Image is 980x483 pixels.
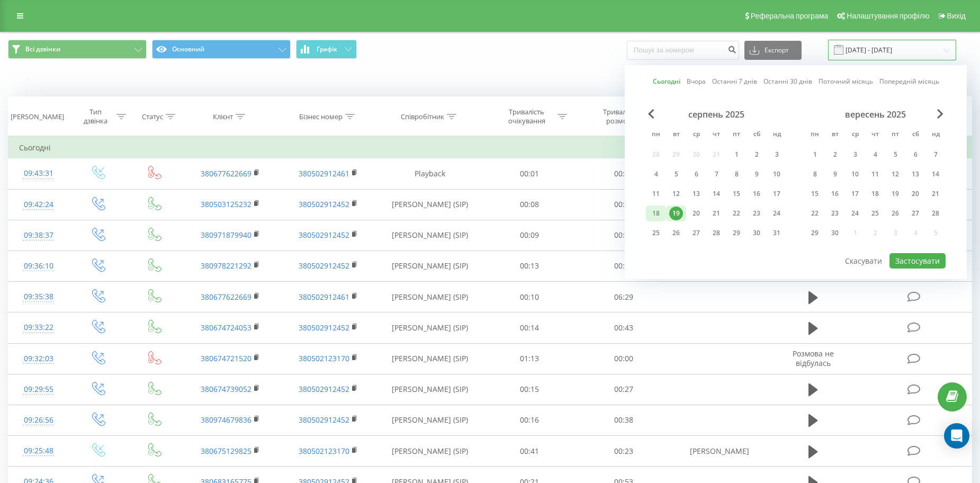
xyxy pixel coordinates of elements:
td: Playback [377,158,482,189]
a: Сьогодні [653,76,680,86]
abbr: четвер [867,127,883,143]
div: сб 6 вер 2025 р. [905,147,925,163]
div: пт 22 серп 2025 р. [726,205,747,221]
abbr: п’ятниця [729,127,744,143]
div: 30 [750,226,763,240]
div: 15 [808,187,822,201]
div: пт 29 серп 2025 р. [726,225,747,241]
abbr: понеділок [648,127,664,143]
div: вт 26 серп 2025 р. [666,225,686,241]
div: нд 21 вер 2025 р. [925,186,946,202]
div: вт 9 вер 2025 р. [825,166,845,182]
abbr: середа [847,127,863,143]
abbr: неділя [769,127,785,143]
div: ср 17 вер 2025 р. [845,186,865,202]
td: 00:27 [577,251,671,281]
div: вт 30 вер 2025 р. [825,225,845,241]
a: 380502912452 [299,384,349,394]
abbr: субота [749,127,765,143]
div: 31 [770,226,784,240]
span: Розмова не відбулась [793,348,834,368]
div: нд 24 серп 2025 р. [767,205,787,221]
div: 25 [868,207,882,220]
div: 24 [848,207,862,220]
div: ср 13 серп 2025 р. [686,186,706,202]
div: пн 15 вер 2025 р. [805,186,825,202]
span: Next Month [937,109,943,119]
span: Графік [317,46,337,53]
div: 09:38:37 [19,225,58,246]
span: Previous Month [648,109,654,119]
a: 380502912452 [299,199,349,209]
div: сб 9 серп 2025 р. [747,166,767,182]
div: чт 18 вер 2025 р. [865,186,885,202]
div: пт 15 серп 2025 р. [726,186,747,202]
div: 10 [848,167,862,181]
div: 6 [689,167,703,181]
div: пн 11 серп 2025 р. [646,186,666,202]
div: 20 [689,207,703,220]
div: сб 30 серп 2025 р. [747,225,767,241]
a: 380502912452 [299,323,349,333]
div: ср 24 вер 2025 р. [845,205,865,221]
div: нд 7 вер 2025 р. [925,147,946,163]
div: 7 [929,148,942,162]
div: 1 [808,148,822,162]
td: 00:43 [577,312,671,343]
td: 00:41 [482,436,577,467]
div: нд 31 серп 2025 р. [767,225,787,241]
td: Сьогодні [8,137,972,158]
div: [PERSON_NAME] [11,112,64,121]
button: Експорт [744,41,802,60]
button: Графік [296,40,357,59]
div: 23 [828,207,842,220]
div: 17 [770,187,784,201]
a: 380677622669 [201,168,251,178]
div: чт 28 серп 2025 р. [706,225,726,241]
div: 30 [828,226,842,240]
div: сб 13 вер 2025 р. [905,166,925,182]
td: 00:27 [577,374,671,405]
button: Застосувати [889,253,946,269]
div: вт 23 вер 2025 р. [825,205,845,221]
a: 380502912452 [299,415,349,425]
div: чт 11 вер 2025 р. [865,166,885,182]
div: 23 [750,207,763,220]
td: [PERSON_NAME] (SIP) [377,251,482,281]
td: [PERSON_NAME] (SIP) [377,436,482,467]
div: 29 [730,226,743,240]
div: 24 [770,207,784,220]
span: Налаштування профілю [847,12,929,20]
div: 13 [689,187,703,201]
div: чт 25 вер 2025 р. [865,205,885,221]
div: 8 [730,167,743,181]
a: 380502912461 [299,168,349,178]
td: [PERSON_NAME] (SIP) [377,343,482,374]
div: 20 [909,187,922,201]
div: нд 28 вер 2025 р. [925,205,946,221]
abbr: вівторок [668,127,684,143]
div: ср 27 серп 2025 р. [686,225,706,241]
a: 380502912452 [299,261,349,271]
div: 25 [649,226,663,240]
div: чт 14 серп 2025 р. [706,186,726,202]
a: Вчора [687,76,706,86]
div: 09:32:03 [19,348,58,369]
td: 00:13 [482,251,577,281]
a: 380674721520 [201,353,251,363]
div: вересень 2025 [805,109,946,120]
div: 22 [730,207,743,220]
div: вт 16 вер 2025 р. [825,186,845,202]
a: 380675129825 [201,446,251,456]
div: 09:35:38 [19,287,58,307]
div: 28 [929,207,942,220]
div: 12 [888,167,902,181]
div: пт 5 вер 2025 р. [885,147,905,163]
div: пт 8 серп 2025 р. [726,166,747,182]
div: 26 [669,226,683,240]
div: Співробітник [401,112,444,121]
td: [PERSON_NAME] (SIP) [377,312,482,343]
div: вт 12 серп 2025 р. [666,186,686,202]
div: 09:43:31 [19,163,58,184]
div: 19 [669,207,683,220]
